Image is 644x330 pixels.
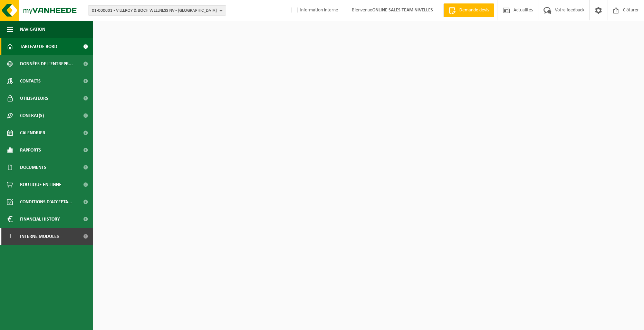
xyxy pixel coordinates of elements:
[20,72,41,90] span: Contacts
[290,5,338,16] label: Information interne
[88,5,226,16] button: 01-000001 - VILLEROY & BOCH WELLNESS NV - [GEOGRAPHIC_DATA]
[20,176,61,193] span: Boutique en ligne
[20,193,72,211] span: Conditions d'accepta...
[20,38,57,55] span: Tableau de bord
[20,211,60,228] span: Financial History
[20,228,59,245] span: Interne modules
[20,159,46,176] span: Documents
[20,107,44,124] span: Contrat(s)
[20,55,73,72] span: Données de l'entrepr...
[20,90,48,107] span: Utilisateurs
[458,7,491,14] span: Demande devis
[20,142,41,159] span: Rapports
[20,124,45,142] span: Calendrier
[372,8,433,13] strong: ONLINE SALES TEAM NIVELLES
[443,3,494,17] a: Demande devis
[7,228,13,245] span: I
[20,21,45,38] span: Navigation
[92,6,217,16] span: 01-000001 - VILLEROY & BOCH WELLNESS NV - [GEOGRAPHIC_DATA]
